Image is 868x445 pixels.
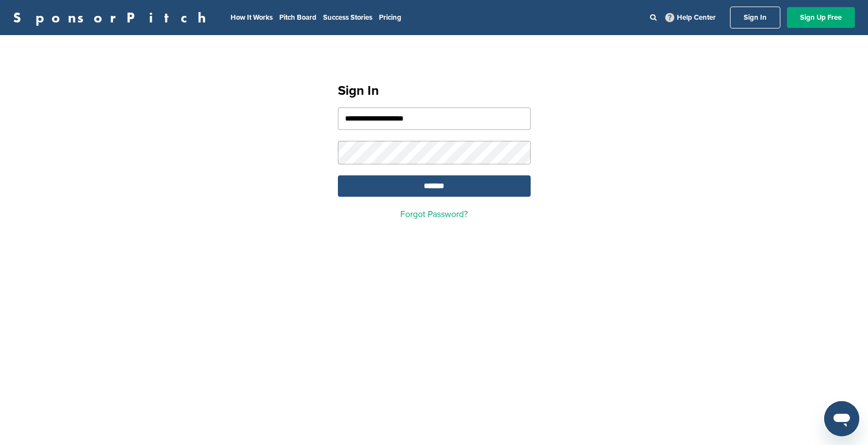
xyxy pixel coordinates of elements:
a: Pitch Board [279,13,317,22]
a: How It Works [231,13,273,22]
a: Help Center [663,11,718,24]
h1: Sign In [338,81,531,101]
a: Sign In [730,7,780,28]
a: Sign Up Free [787,7,855,28]
a: SponsorPitch [13,10,213,25]
a: Success Stories [323,13,372,22]
iframe: Button to launch messaging window [824,401,859,436]
a: Pricing [379,13,401,22]
a: Forgot Password? [400,209,468,220]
